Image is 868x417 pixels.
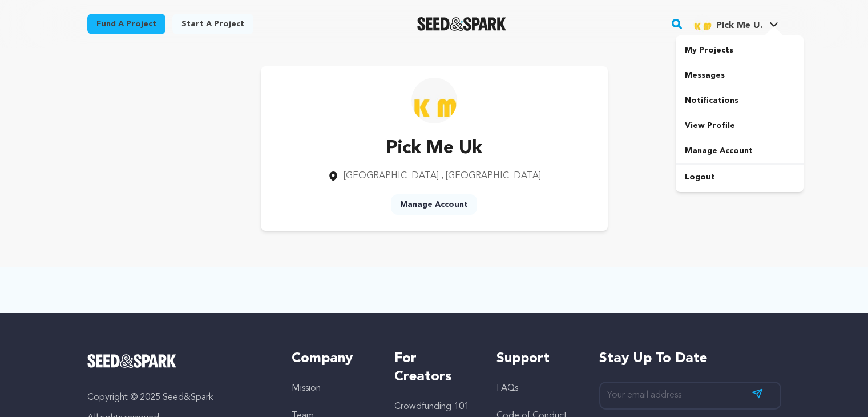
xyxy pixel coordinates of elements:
[292,350,371,368] h5: Company
[693,14,712,33] img: d18627ee3c3ffd69.jpg
[599,350,781,368] h5: Stay up to date
[417,17,507,31] a: Seed&Spark Homepage
[87,391,269,404] p: Copyright © 2025 Seed&Spark
[87,14,165,34] a: Fund a project
[394,350,474,386] h5: For Creators
[391,194,477,215] a: Manage Account
[172,14,253,34] a: Start a project
[676,138,804,163] a: Manage Account
[411,78,457,123] img: https://seedandspark-static.s3.us-east-2.amazonaws.com/images/User/002/309/975/medium/d18627ee3c3...
[676,38,804,63] a: My Projects
[676,63,804,88] a: Messages
[599,382,781,410] input: Your email address
[676,88,804,113] a: Notifications
[496,384,518,393] a: FAQs
[691,12,781,36] span: Pick Me U.'s Profile
[87,354,269,368] a: Seed&Spark Homepage
[417,17,507,31] img: Seed&Spark Logo Dark Mode
[328,135,541,162] p: Pick Me Uk
[394,402,469,411] a: Crowdfunding 101
[441,171,541,181] span: , [GEOGRAPHIC_DATA]
[693,14,762,33] div: Pick Me U.'s Profile
[496,350,576,368] h5: Support
[344,171,439,181] span: [GEOGRAPHIC_DATA]
[691,12,781,33] a: Pick Me U.'s Profile
[716,21,762,30] span: Pick Me U.
[676,113,804,138] a: View Profile
[87,354,177,368] img: Seed&Spark Logo
[292,384,321,393] a: Mission
[676,165,804,190] a: Logout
